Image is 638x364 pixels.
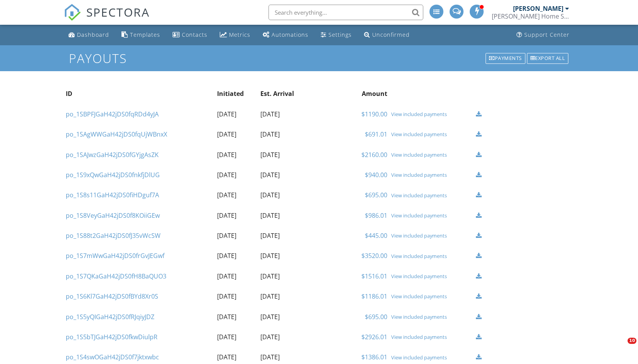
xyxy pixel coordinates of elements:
[361,150,387,159] a: $2160.00
[365,231,387,240] a: $445.00
[628,338,636,344] span: 10
[391,172,472,178] a: View included payments
[215,327,258,347] td: [DATE]
[391,253,472,259] a: View included payments
[318,28,355,42] a: Settings
[258,286,312,306] td: [DATE]
[182,31,207,38] div: Contacts
[361,28,413,42] a: Unconfirmed
[258,104,312,124] td: [DATE]
[258,185,312,205] td: [DATE]
[269,5,423,20] input: Search everything...
[391,334,472,340] a: View included payments
[64,4,81,21] img: The Best Home Inspection Software - Spectora
[215,104,258,124] td: [DATE]
[64,84,215,104] th: ID
[217,28,253,42] a: Metrics
[361,353,387,361] a: $1386.01
[215,286,258,306] td: [DATE]
[66,130,167,138] a: po_1SAgWWGaH42jDS0fqUjWBnxX
[77,31,109,38] div: Dashboard
[361,251,387,260] a: $3520.00
[258,226,312,246] td: [DATE]
[215,124,258,144] td: [DATE]
[391,354,472,361] a: View included payments
[66,333,157,341] a: po_1S5bTJGaH42jDS0fkwDiulpR
[258,327,312,347] td: [DATE]
[365,191,387,199] a: $695.00
[391,273,472,279] a: View included payments
[391,192,472,198] a: View included payments
[485,52,526,65] a: Payments
[169,28,210,42] a: Contacts
[66,353,159,361] a: po_1S4swOGaH42jDS0f7jktxwbc
[64,10,150,27] a: SPECTORA
[65,28,112,42] a: Dashboard
[215,185,258,205] td: [DATE]
[215,246,258,266] td: [DATE]
[612,338,630,356] iframe: Intercom live chat
[391,232,472,239] div: View included payments
[365,211,387,220] a: $986.01
[524,31,570,38] div: Support Center
[391,293,472,299] a: View included payments
[492,12,569,20] div: Rojek Home Services
[272,31,308,38] div: Automations
[215,205,258,226] td: [DATE]
[361,333,387,341] a: $2926.01
[130,31,160,38] div: Templates
[365,313,387,321] a: $695.00
[215,307,258,327] td: [DATE]
[361,272,387,280] a: $1516.01
[391,152,472,158] a: View included payments
[391,212,472,219] a: View included payments
[86,4,150,20] span: SPECTORA
[258,145,312,165] td: [DATE]
[513,28,573,42] a: Support Center
[527,53,569,64] div: Export all
[258,307,312,327] td: [DATE]
[365,130,387,138] a: $691.01
[66,251,164,260] a: po_1S7mWwGaH42jDS0frGvJEGwf
[391,111,472,117] a: View included payments
[215,266,258,286] td: [DATE]
[215,226,258,246] td: [DATE]
[391,314,472,320] a: View included payments
[365,171,387,179] a: $940.00
[66,171,160,179] a: po_1S9xQwGaH42jDS0fnkfjDlUG
[229,31,250,38] div: Metrics
[361,292,387,301] a: $1186.01
[66,272,166,280] a: po_1S7QKaGaH42jDS0fH8BaQUO3
[258,205,312,226] td: [DATE]
[391,131,472,137] a: View included payments
[215,84,258,104] th: Initiated
[372,31,410,38] div: Unconfirmed
[260,28,311,42] a: Automations (Advanced)
[215,145,258,165] td: [DATE]
[66,292,158,301] a: po_1S6Kl7GaH42jDS0fBYd8Xr0S
[66,231,161,240] a: po_1S88t2GaH42jDS0fJ35vWcSW
[258,266,312,286] td: [DATE]
[118,28,163,42] a: Templates
[66,110,159,118] a: po_1SBPFJGaH42jDS0fqRDd4yJA
[66,150,159,159] a: po_1SAJwzGaH42jDS0fGYjgAsZK
[513,5,563,12] div: [PERSON_NAME]
[258,246,312,266] td: [DATE]
[328,31,352,38] div: Settings
[215,165,258,185] td: [DATE]
[312,84,389,104] th: Amount
[69,51,570,65] h1: Payouts
[526,52,570,65] a: Export all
